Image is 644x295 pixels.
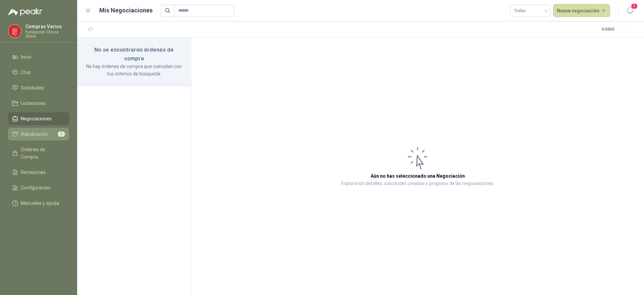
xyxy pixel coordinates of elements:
[371,172,465,180] h3: Aún no has seleccionado una Negociación
[631,3,638,9] span: 1
[21,146,63,161] span: Órdenes de Compra
[21,130,48,138] span: Adjudicación
[21,184,50,191] span: Configuración
[8,97,69,110] a: Licitaciones
[602,24,636,35] div: 0 - 0 de 0
[8,166,69,179] a: Remisiones
[8,25,21,38] img: Company Logo
[341,180,494,188] p: Explora los detalles, solicitudes creadas y progreso de las negociaciones.
[624,5,636,17] button: 1
[21,100,46,107] span: Licitaciones
[8,197,69,210] a: Manuales y ayuda
[58,131,65,137] span: 1
[8,81,69,94] a: Solicitudes
[25,24,69,29] p: Compras Varios
[21,69,31,76] span: Chat
[85,63,183,77] p: No hay órdenes de compra que coincidan con tus criterios de búsqueda.
[21,53,32,61] span: Inicio
[21,199,59,207] span: Manuales y ayuda
[8,181,69,194] a: Configuración
[21,169,46,176] span: Remisiones
[8,143,69,163] a: Órdenes de Compra
[553,4,610,17] button: Nueva negociación
[8,8,42,16] img: Logo peakr
[8,112,69,125] a: Negociaciones
[25,30,69,38] p: Fundación Clínica Shaio
[21,115,52,122] span: Negociaciones
[8,128,69,140] a: Adjudicación1
[85,46,183,63] h3: No se encontraron órdenes de compra
[21,84,44,92] span: Solicitudes
[8,51,69,63] a: Inicio
[8,66,69,79] a: Chat
[514,6,546,16] span: Todas
[99,6,153,15] h1: Mis Negociaciones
